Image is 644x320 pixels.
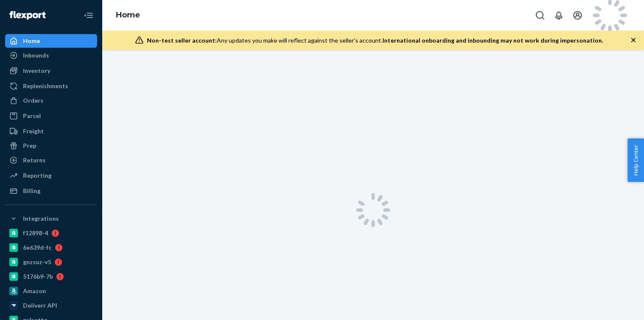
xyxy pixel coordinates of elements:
[23,141,36,150] div: Prep
[5,49,97,62] a: Inbounds
[23,229,48,237] div: f12898-4
[5,153,97,167] a: Returns
[23,287,46,295] div: Amazon
[5,241,97,254] a: 6e639d-fc
[9,11,46,20] img: Flexport logo
[116,10,140,20] a: Home
[23,156,46,164] div: Returns
[147,36,603,45] div: Any updates you make will reflect against the seller's account.
[5,226,97,240] a: f12898-4
[23,51,49,60] div: Inbounds
[23,171,52,180] div: Reporting
[23,187,40,195] div: Billing
[382,37,603,44] span: International onboarding and inbounding may not work during impersonation.
[23,112,41,120] div: Parcel
[23,258,51,266] div: gnzsuz-v5
[569,7,586,24] button: Open account menu
[109,3,147,28] ol: breadcrumbs
[627,138,644,182] button: Help Center
[23,66,50,75] div: Inventory
[532,7,549,24] button: Open Search Box
[5,139,97,153] a: Prep
[23,127,44,135] div: Freight
[23,272,53,281] div: 5176b9-7b
[5,34,97,48] a: Home
[23,301,57,310] div: Deliverr API
[23,243,52,252] div: 6e639d-fc
[5,299,97,312] a: Deliverr API
[80,7,97,24] button: Close Navigation
[5,94,97,107] a: Orders
[5,109,97,123] a: Parcel
[147,37,217,44] span: Non-test seller account:
[5,270,97,283] a: 5176b9-7b
[5,64,97,78] a: Inventory
[5,124,97,138] a: Freight
[23,96,43,105] div: Orders
[23,37,40,45] div: Home
[23,82,68,90] div: Replenishments
[5,284,97,298] a: Amazon
[550,7,567,24] button: Open notifications
[23,214,59,223] div: Integrations
[5,79,97,93] a: Replenishments
[5,255,97,269] a: gnzsuz-v5
[5,184,97,198] a: Billing
[5,169,97,182] a: Reporting
[5,212,97,225] button: Integrations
